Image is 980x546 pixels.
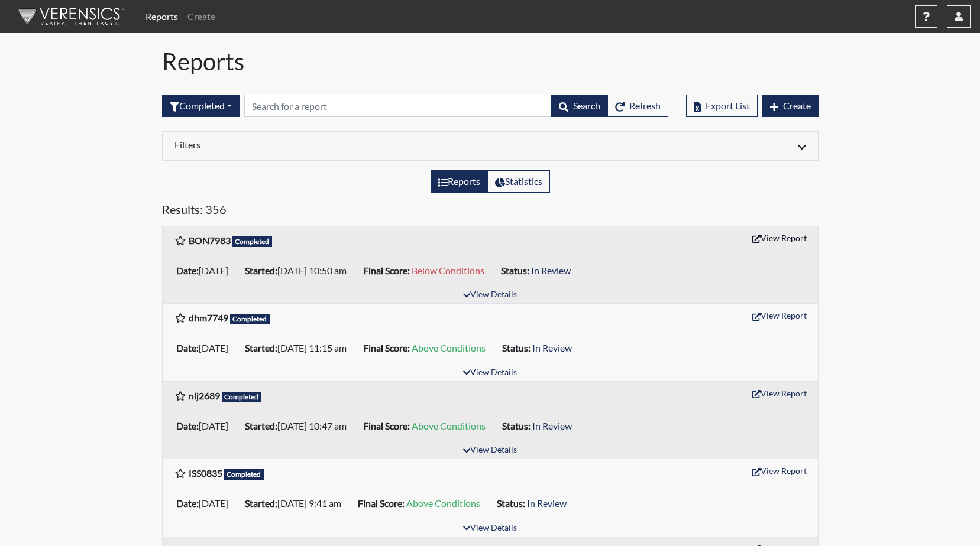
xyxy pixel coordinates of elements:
[166,139,815,153] div: Click to expand/collapse filters
[240,494,353,513] li: [DATE] 9:41 am
[363,342,410,353] b: Final Score:
[531,265,571,276] span: In Review
[502,420,531,431] b: Status:
[245,342,277,353] b: Started:
[458,521,522,537] button: View Details
[412,265,484,276] span: Below Conditions
[412,420,486,431] span: Above Conditions
[176,265,199,276] b: Date:
[629,100,661,111] span: Refresh
[141,5,183,28] a: Reports
[162,202,819,221] h5: Results: 356
[176,498,199,509] b: Date:
[172,417,240,435] li: [DATE]
[497,498,525,509] b: Status:
[607,95,668,117] button: Refresh
[162,47,819,76] h1: Reports
[502,342,531,353] b: Status:
[230,314,270,324] span: Completed
[232,236,273,247] span: Completed
[222,392,262,402] span: Completed
[172,261,240,280] li: [DATE]
[573,100,600,111] span: Search
[245,498,277,509] b: Started:
[551,95,608,117] button: Search
[224,469,264,480] span: Completed
[183,5,220,28] a: Create
[747,306,812,324] button: View Report
[162,95,240,117] div: Filter by interview status
[358,498,405,509] b: Final Score:
[172,494,240,513] li: [DATE]
[240,261,358,280] li: [DATE] 10:50 am
[172,339,240,357] li: [DATE]
[458,443,522,459] button: View Details
[240,339,358,357] li: [DATE] 11:15 am
[189,312,228,323] b: dhm7749
[458,287,522,303] button: View Details
[706,100,750,111] span: Export List
[747,384,812,402] button: View Report
[532,342,572,353] span: In Review
[747,461,812,480] button: View Report
[174,139,481,150] h6: Filters
[363,420,410,431] b: Final Score:
[244,95,552,117] input: Search by Registration ID, Interview Number, or Investigation Name.
[245,265,277,276] b: Started:
[363,265,410,276] b: Final Score:
[431,170,488,193] label: View the list of reports
[240,417,358,435] li: [DATE] 10:47 am
[406,498,480,509] span: Above Conditions
[458,365,522,381] button: View Details
[532,420,572,431] span: In Review
[762,95,819,117] button: Create
[686,95,758,117] button: Export List
[189,467,222,479] b: ISS0835
[501,265,529,276] b: Status:
[245,420,277,431] b: Started:
[189,390,220,401] b: nlj2689
[487,170,550,193] label: View statistics about completed interviews
[747,229,812,247] button: View Report
[162,95,240,117] button: Completed
[527,498,567,509] span: In Review
[176,420,199,431] b: Date:
[783,100,811,111] span: Create
[412,342,486,353] span: Above Conditions
[176,342,199,353] b: Date:
[189,235,231,246] b: BON7983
